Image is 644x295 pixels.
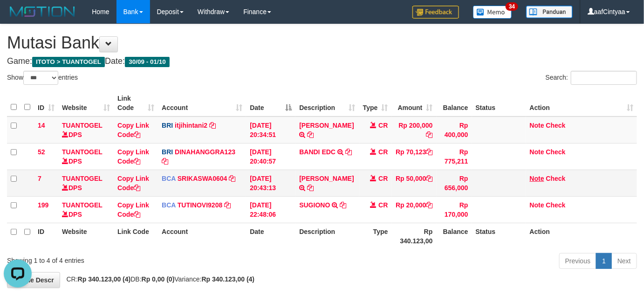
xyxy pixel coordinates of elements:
[246,223,295,249] th: Date
[229,175,235,182] a: Copy SRIKASWA0604 to clipboard
[162,201,176,209] span: BCA
[571,71,637,85] input: Search:
[378,122,388,129] span: CR
[472,223,526,249] th: Status
[526,223,637,249] th: Action
[62,201,103,209] a: TUANTOGEL
[158,90,246,117] th: Account: activate to sort column ascending
[162,158,168,165] a: Copy DINAHANGGRA123 to clipboard
[340,201,346,209] a: Copy SUGIONO to clipboard
[378,201,388,209] span: CR
[117,122,149,138] a: Copy Link Code
[7,57,637,66] h4: Game: Date:
[58,223,114,249] th: Website
[62,275,255,283] span: CR: DB: Variance:
[392,143,437,170] td: Rp 70,123
[392,117,437,144] td: Rp 200,000
[58,90,114,117] th: Website: activate to sort column ascending
[299,201,330,209] a: SUGIONO
[117,201,149,218] a: Copy Link Code
[38,201,48,209] span: 199
[246,117,295,144] td: [DATE] 20:34:51
[7,5,78,19] img: MOTION_logo.png
[246,170,295,196] td: [DATE] 20:43:13
[209,122,216,129] a: Copy itjihintani2 to clipboard
[32,57,105,67] span: ITOTO > TUANTOGEL
[62,148,103,156] a: TUANTOGEL
[34,90,58,117] th: ID: activate to sort column ascending
[546,201,566,209] a: Check
[530,148,544,156] a: Note
[596,253,612,269] a: 1
[58,196,114,223] td: DPS
[392,170,437,196] td: Rp 50,000
[359,223,392,249] th: Type
[473,6,512,19] img: Button%20Memo.svg
[472,90,526,117] th: Status
[359,90,392,117] th: Type: activate to sort column ascending
[38,122,45,129] span: 14
[4,4,32,32] button: Open LiveChat chat widget
[530,122,544,129] a: Note
[175,148,235,156] a: DINAHANGGRA123
[530,175,544,182] a: Note
[299,122,354,129] a: [PERSON_NAME]
[611,253,637,269] a: Next
[526,6,573,18] img: panduan.png
[426,148,433,156] a: Copy Rp 70,123 to clipboard
[392,196,437,223] td: Rp 20,000
[38,175,41,182] span: 7
[23,71,58,85] select: Showentries
[142,275,175,283] strong: Rp 0,00 (0)
[62,175,103,182] a: TUANTOGEL
[345,148,352,156] a: Copy BANDI EDC to clipboard
[62,122,103,129] a: TUANTOGEL
[295,223,359,249] th: Description
[437,196,472,223] td: Rp 170,000
[392,90,437,117] th: Amount: activate to sort column ascending
[114,223,158,249] th: Link Code
[125,57,170,67] span: 30/09 - 01/10
[58,170,114,196] td: DPS
[7,34,637,52] h1: Mutasi Bank
[202,275,255,283] strong: Rp 340.123,00 (4)
[526,90,637,117] th: Action: activate to sort column ascending
[378,148,388,156] span: CR
[506,2,518,11] span: 34
[38,148,45,156] span: 52
[546,175,566,182] a: Check
[224,201,231,209] a: Copy TUTINOVI9208 to clipboard
[530,201,544,209] a: Note
[307,131,314,138] a: Copy MOSES HARIANTO to clipboard
[437,170,472,196] td: Rp 656,000
[7,71,78,85] label: Show entries
[307,184,314,192] a: Copy DICKY JULIO to clipboard
[546,71,637,85] label: Search:
[559,253,596,269] a: Previous
[175,122,207,129] a: itjihintani2
[299,148,336,156] a: BANDI EDC
[426,175,433,182] a: Copy Rp 50,000 to clipboard
[546,122,566,129] a: Check
[117,175,149,192] a: Copy Link Code
[246,90,295,117] th: Date: activate to sort column descending
[178,201,222,209] a: TUTINOVI9208
[426,201,433,209] a: Copy Rp 20,000 to clipboard
[158,223,246,249] th: Account
[437,223,472,249] th: Balance
[546,148,566,156] a: Check
[437,143,472,170] td: Rp 775,211
[246,143,295,170] td: [DATE] 20:40:57
[58,143,114,170] td: DPS
[426,131,433,138] a: Copy Rp 200,000 to clipboard
[437,117,472,144] td: Rp 400,000
[117,148,149,165] a: Copy Link Code
[34,223,58,249] th: ID
[437,90,472,117] th: Balance
[378,175,388,182] span: CR
[178,175,227,182] a: SRIKASWA0604
[392,223,437,249] th: Rp 340.123,00
[299,175,354,182] a: [PERSON_NAME]
[162,122,173,129] span: BRI
[246,196,295,223] td: [DATE] 22:48:06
